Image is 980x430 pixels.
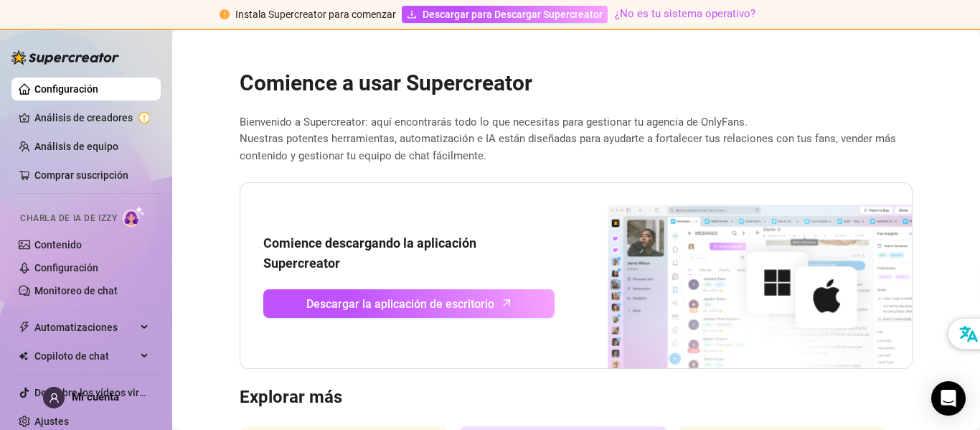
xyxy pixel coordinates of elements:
a: Configuración [34,262,98,274]
font: Copiloto de chat [34,350,109,362]
img: Copiloto de chat [19,351,28,361]
font: Charla de IA de Izzy [20,213,117,223]
font: Comience descargando la aplicación Supercreator [263,235,476,271]
img: logo-BBDzfeDw.svg [11,50,119,65]
span: descargar [407,9,417,19]
div: Abrir Intercom Messenger [931,381,966,416]
font: Comience a usar Supercreator [240,70,532,95]
font: Automatizaciones [34,322,118,333]
img: Descargar aplicación [555,183,912,369]
span: círculo de exclamación [220,9,230,19]
a: Monitoreo de chat [34,285,118,296]
a: Análisis de equipo [34,141,118,152]
span: usuario [49,393,60,403]
a: ¿No es tu sistema operativo? [615,7,755,20]
a: Contenido [34,239,82,251]
a: Análisis de creadores círculo de exclamación [34,106,149,129]
a: Configuración [34,83,98,95]
font: Explorar más [240,387,342,407]
font: Instala Supercreator para comenzar [235,9,396,20]
a: Comprar suscripción [34,169,128,181]
a: Descubre los vídeos virales [34,387,159,398]
a: Ajustes [34,416,69,427]
img: Charla de IA [123,206,145,227]
font: Descargar la aplicación de escritorio [306,297,494,311]
font: Mi cuenta [72,391,119,403]
a: Descargar la aplicación de escritorioflecha hacia arriba [263,289,555,318]
span: rayo [19,322,30,333]
span: flecha hacia arriba [499,294,515,311]
font: Nuestras potentes herramientas, automatización e IA están diseñadas para ayudarte a fortalecer tu... [240,132,896,162]
a: Descargar para Descargar Supercreator [402,6,608,23]
font: Bienvenido a Supercreator: aquí encontrarás todo lo que necesitas para gestionar tu agencia de On... [240,116,748,128]
font: Descargar para Descargar Supercreator [423,9,603,20]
